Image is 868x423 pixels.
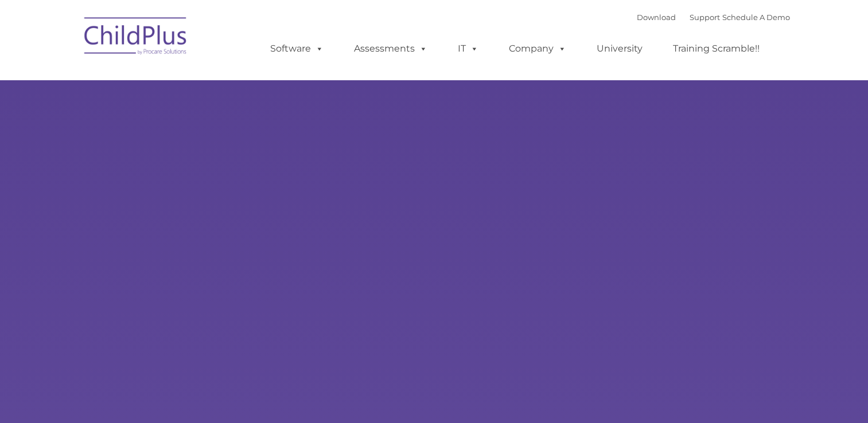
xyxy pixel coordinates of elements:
a: University [585,37,654,60]
a: Download [637,13,676,22]
a: IT [446,37,490,60]
a: Company [497,37,578,60]
a: Assessments [342,37,439,60]
a: Schedule A Demo [722,13,790,22]
a: Training Scramble!! [661,37,771,60]
img: ChildPlus by Procare Solutions [79,9,193,66]
font: | [637,13,790,22]
a: Software [259,37,335,60]
a: Support [690,13,720,22]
